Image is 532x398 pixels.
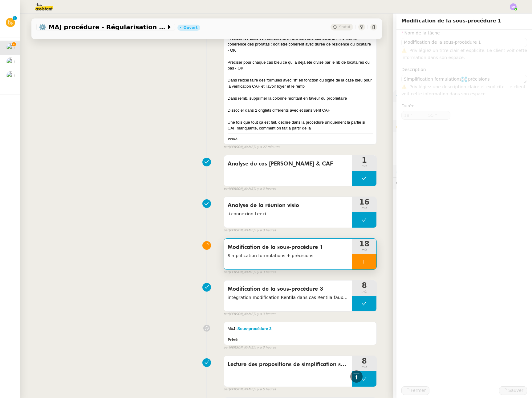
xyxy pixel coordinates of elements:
[393,120,532,132] div: 🔐Données client
[224,186,229,192] span: par
[396,123,436,130] span: 🔐
[339,25,351,29] span: Statut
[393,90,532,102] div: ⚙️Procédures
[499,386,527,395] button: Sauver
[224,387,276,392] small: [PERSON_NAME]
[352,282,376,289] span: 8
[184,26,198,30] div: Ouvert
[396,169,441,173] span: ⏲️
[254,228,276,233] span: il y a 3 heures
[254,312,276,317] span: il y a 3 heures
[228,243,348,252] span: Modification de la sous-procédure 1
[396,181,446,186] span: 💬
[228,35,373,54] div: Préciser les doubles vérifications à faire aux endroits dans la : !Vérifier la cohérence des pror...
[254,186,276,192] span: il y a 3 heures
[510,3,517,10] img: svg
[401,386,429,395] button: Fermer
[352,240,376,248] span: 18
[401,18,501,24] span: Modification de la sous-procédure 1
[352,198,376,206] span: 16
[352,357,376,365] span: 8
[254,345,276,350] span: il y a 3 heures
[224,270,229,275] span: par
[228,159,348,169] span: Analyse du cas [PERSON_NAME] & CAF
[228,338,238,342] b: Privé
[228,137,238,141] b: Privé
[224,387,229,392] span: par
[224,145,280,150] small: [PERSON_NAME]
[228,59,373,71] div: Préciser pour chaque cas bleu ce qui a déjà été divisé par le nb de locataires ou pas - OK
[228,95,373,101] div: Dans remb, supprimer la colonne montant en faveur du propriétaire
[224,312,276,317] small: [PERSON_NAME]
[352,206,376,211] span: min
[14,16,16,22] p: 1
[352,365,376,370] span: min
[6,71,15,80] img: users%2FpftfpH3HWzRMeZpe6E7kXDgO5SJ3%2Favatar%2Fa3cc7090-f8ed-4df9-82e0-3c63ac65f9dd
[228,360,348,369] span: Lecture des propositions de simplification sur la procédure écrite
[238,326,272,331] a: Sous-procédure 3
[396,92,428,99] span: ⚙️
[228,107,373,113] div: Dissocier dans 2 onglets différents avec et sans vérif CAF
[352,289,376,294] span: min
[254,387,276,392] span: il y a 5 heures
[352,248,376,253] span: min
[228,77,373,89] div: Dans l'excel faire des formules avec "if" en fonction du signe de la case bleu pour la vérificati...
[228,201,348,210] span: Analyse de la réunion visio
[224,145,229,150] span: par
[228,210,348,217] span: +connexion Leexi
[224,228,229,233] span: par
[6,43,15,52] img: users%2FcRgg4TJXLQWrBH1iwK9wYfCha1e2%2Favatar%2Fc9d2fa25-7b78-4dd4-b0f3-ccfa08be62e5
[393,165,532,177] div: ⏲️Tâches 95:36
[228,285,348,294] span: Modification de la sous-procédure 3
[254,145,280,150] span: il y a 27 minutes
[352,157,376,164] span: 1
[224,186,276,192] small: [PERSON_NAME]
[393,177,532,189] div: 💬Commentaires 5
[228,294,348,301] span: intégration modification Rentila dans cas Rentila faux par rapport à excel + détermination procéd...
[6,58,15,66] img: users%2FcRgg4TJXLQWrBH1iwK9wYfCha1e2%2Favatar%2Fc9d2fa25-7b78-4dd4-b0f3-ccfa08be62e5
[228,252,348,259] span: Simplification formulations + précisions
[13,16,17,20] nz-badge-sup: 1
[228,119,373,131] div: Une fois que tout ça est fait, décrire dans la procédure uniquement la partie si CAF manquante, c...
[228,326,373,332] div: MàJ :
[352,164,376,169] span: min
[224,312,229,317] span: par
[224,270,276,275] small: [PERSON_NAME]
[39,24,166,30] span: ⚙️ MAJ procédure - Régularisation des charges locatives
[224,228,276,233] small: [PERSON_NAME]
[224,345,276,350] small: [PERSON_NAME]
[254,270,276,275] span: il y a 3 heures
[224,345,229,350] span: par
